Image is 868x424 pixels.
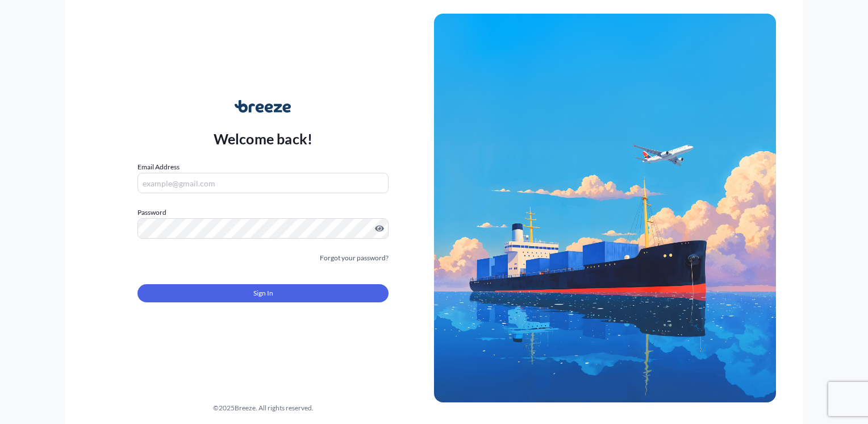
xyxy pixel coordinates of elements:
[137,173,389,193] input: example@gmail.com
[320,252,389,264] a: Forgot your password?
[92,402,434,414] div: © 2025 Breeze. All rights reserved.
[137,161,180,173] label: Email Address
[434,14,776,402] img: Ship illustration
[214,130,313,148] p: Welcome back!
[137,284,389,302] button: Sign In
[137,207,389,218] label: Password
[253,288,273,299] span: Sign In
[375,224,384,233] button: Show password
